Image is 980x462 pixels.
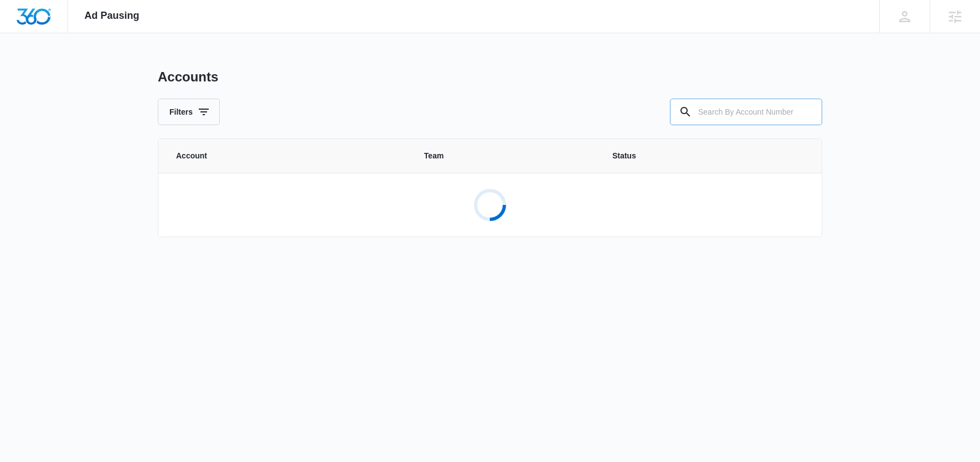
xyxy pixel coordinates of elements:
span: Status [612,150,804,162]
span: Account [176,150,398,162]
span: Ad Pausing [85,10,140,22]
input: Search By Account Number [670,99,822,125]
h1: Accounts [158,69,218,85]
span: Team [424,150,586,162]
button: Filters [158,99,220,125]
